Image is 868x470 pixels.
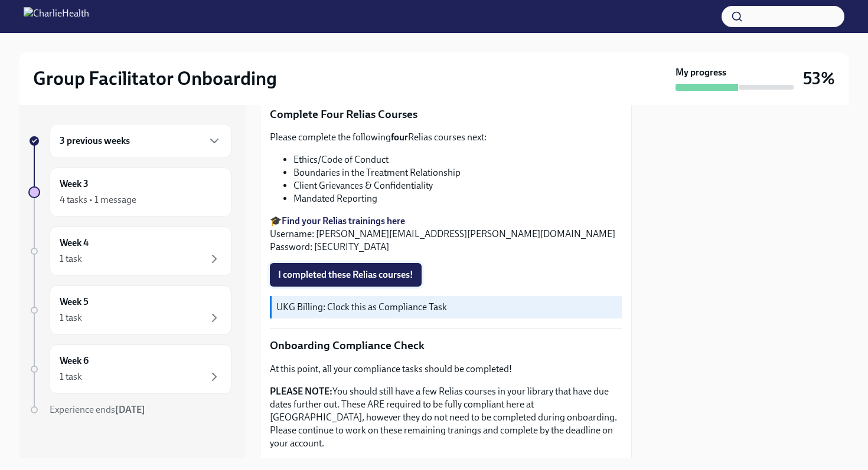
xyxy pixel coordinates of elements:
[60,370,82,383] div: 1 task
[270,263,422,287] button: I completed these Relias courses!
[60,354,89,367] h6: Week 6
[28,285,231,335] a: Week 51 task
[278,269,413,281] span: I completed these Relias courses!
[270,215,622,254] p: 🎓 Username: [PERSON_NAME][EMAIL_ADDRESS][PERSON_NAME][DOMAIN_NAME] Password: [SECURITY_DATA]
[293,166,622,179] li: Boundaries in the Treatment Relationship
[270,385,622,450] p: You should still have a few Relias courses in your library that have due dates further out. These...
[270,338,622,353] p: Onboarding Compliance Check
[60,236,89,249] h6: Week 4
[60,134,130,147] h6: 3 previous weeks
[33,67,277,90] h2: Group Facilitator Onboarding
[24,7,89,26] img: CharlieHealth
[28,344,231,394] a: Week 61 task
[60,178,89,190] h6: Week 3
[60,311,82,324] div: 1 task
[270,107,622,122] p: Complete Four Relias Courses
[282,215,405,226] a: Find your Relias trainings here
[28,226,231,276] a: Week 41 task
[115,404,145,415] strong: [DATE]
[270,131,622,144] p: Please complete the following Relias courses next:
[60,252,82,265] div: 1 task
[270,386,332,397] strong: PLEASE NOTE:
[270,363,622,376] p: At this point, all your compliance tasks should be completed!
[28,167,231,217] a: Week 34 tasks • 1 message
[803,68,835,89] h3: 53%
[676,66,726,79] strong: My progress
[60,193,136,206] div: 4 tasks • 1 message
[276,301,617,314] p: UKG Billing: Clock this as Compliance Task
[293,179,622,192] li: Client Grievances & Confidentiality
[50,124,231,158] div: 3 previous weeks
[293,192,622,205] li: Mandated Reporting
[60,295,89,308] h6: Week 5
[50,404,145,415] span: Experience ends
[391,132,408,143] strong: four
[293,153,622,166] li: Ethics/Code of Conduct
